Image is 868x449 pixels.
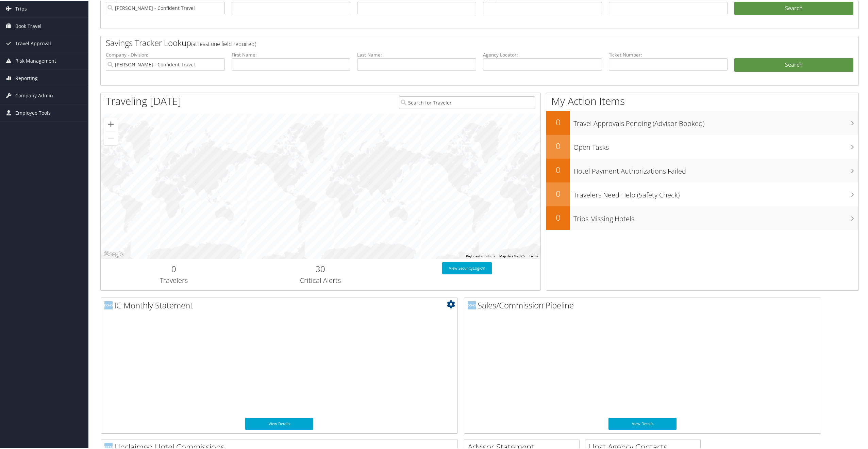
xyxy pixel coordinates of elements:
[499,254,525,257] span: Map data ©2025
[546,140,570,151] h2: 0
[106,51,225,58] label: Company - Division:
[529,254,538,257] a: Terms (opens in new tab)
[191,39,256,47] span: (at least one field required)
[546,93,858,108] h1: My Action Items
[546,134,858,158] a: 0Open Tasks
[104,131,118,144] button: Zoom out
[252,275,389,285] h3: Critical Alerts
[608,417,677,429] a: View Details
[546,187,570,199] h2: 0
[104,117,118,130] button: Zoom in
[399,96,535,108] input: Search for Traveler
[546,211,570,223] h2: 0
[15,17,41,34] span: Book Travel
[15,69,38,86] span: Reporting
[102,249,125,258] img: Google
[102,249,125,258] a: Open this area in Google Maps (opens a new window)
[546,116,570,127] h2: 0
[15,52,56,69] span: Risk Management
[104,299,457,310] h2: IC Monthly Statement
[546,158,858,182] a: 0Hotel Payment Authorizations Failed
[734,1,853,15] button: Search
[357,51,476,58] label: Last Name:
[15,34,51,51] span: Travel Approval
[466,253,495,258] button: Keyboard shortcuts
[106,262,242,274] h2: 0
[245,417,313,429] a: View Details
[573,210,858,223] h3: Trips Missing Hotels
[106,36,790,48] h2: Savings Tracker Lookup
[106,275,242,285] h3: Travelers
[546,110,858,134] a: 0Travel Approvals Pending (Advisor Booked)
[483,51,602,58] label: Agency Locator:
[15,104,51,121] span: Employee Tools
[573,139,858,151] h3: Open Tasks
[573,115,858,128] h3: Travel Approvals Pending (Advisor Booked)
[232,51,351,58] label: First Name:
[468,299,821,310] h2: Sales/Commission Pipeline
[106,58,225,70] input: search accounts
[442,261,492,274] a: View SecurityLogic®
[468,301,476,309] img: domo-logo.png
[546,206,858,229] a: 0Trips Missing Hotels
[106,93,181,108] h1: Traveling [DATE]
[15,86,53,103] span: Company Admin
[104,301,113,309] img: domo-logo.png
[252,262,389,274] h2: 30
[573,162,858,175] h3: Hotel Payment Authorizations Failed
[734,58,853,71] a: Search
[609,51,728,58] label: Ticket Number:
[573,186,858,199] h3: Travelers Need Help (Safety Check)
[546,163,570,175] h2: 0
[546,182,858,206] a: 0Travelers Need Help (Safety Check)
